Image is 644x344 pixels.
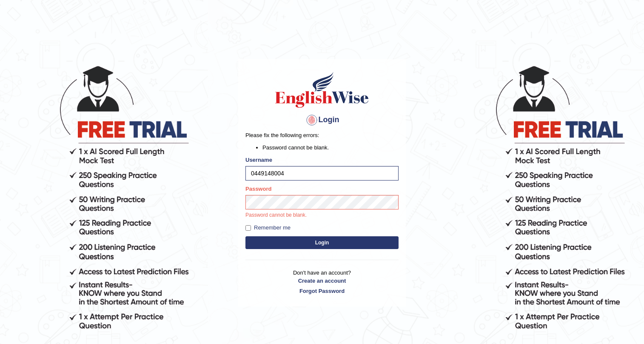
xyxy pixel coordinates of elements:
a: Forgot Password [245,287,399,295]
label: Remember me [245,224,291,232]
img: Logo of English Wise sign in for intelligent practice with AI [274,71,370,109]
p: Please fix the following errors: [245,131,399,139]
h4: Login [245,113,399,127]
p: Don't have an account? [245,269,399,295]
input: Remember me [245,225,251,231]
a: Create an account [245,277,399,285]
label: Username [245,156,272,164]
p: Password cannot be blank. [245,212,399,219]
button: Login [245,236,399,249]
label: Password [245,185,271,193]
li: Password cannot be blank. [262,143,399,152]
